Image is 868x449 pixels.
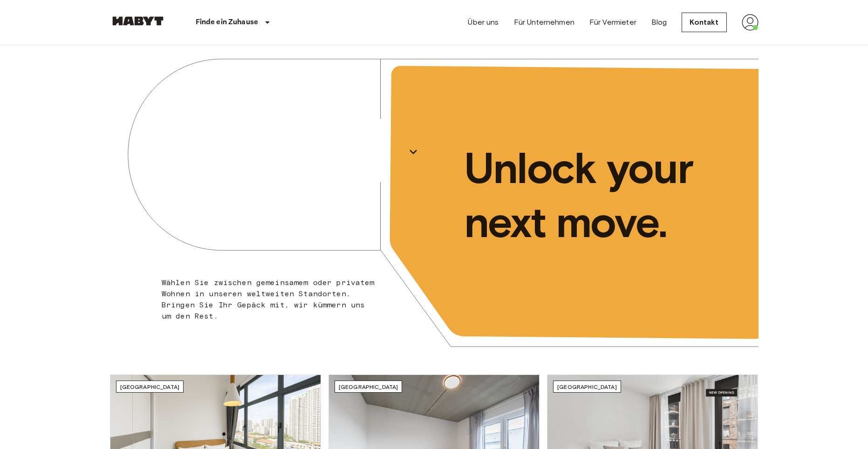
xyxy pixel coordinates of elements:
img: avatar [742,14,759,31]
img: Habyt [110,16,166,26]
a: Über uns [468,17,499,28]
span: [GEOGRAPHIC_DATA] [557,383,617,390]
p: Unlock your next move. [464,141,744,249]
span: [GEOGRAPHIC_DATA] [339,383,398,390]
a: Für Unternehmen [514,17,574,28]
span: [GEOGRAPHIC_DATA] [120,383,180,390]
a: Kontakt [682,13,726,32]
a: Für Vermieter [589,17,636,28]
a: Blog [651,17,667,28]
p: Finde ein Zuhause [196,17,259,28]
p: Wählen Sie zwischen gemeinsamem oder privatem Wohnen in unseren weltweiten Standorten. Bringen Si... [162,277,376,322]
